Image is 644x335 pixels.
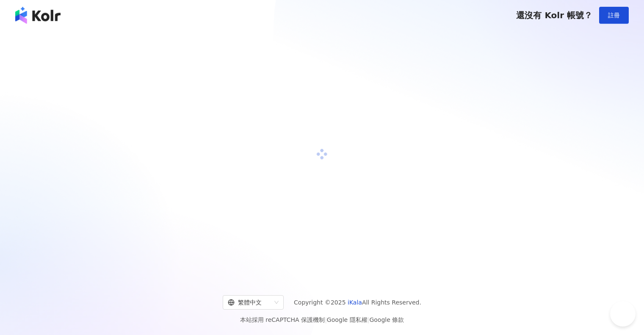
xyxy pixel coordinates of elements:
[348,299,362,306] a: iKala
[327,316,368,323] a: Google 隱私權
[608,12,620,19] span: 註冊
[15,7,61,24] img: logo
[516,10,592,20] span: 還沒有 Kolr 帳號？
[599,7,629,24] button: 註冊
[369,316,404,323] a: Google 條款
[325,316,327,323] span: |
[610,301,636,327] iframe: Help Scout Beacon - Open
[228,296,271,309] div: 繁體中文
[368,316,370,323] span: |
[294,297,421,307] span: Copyright © 2025 All Rights Reserved.
[240,315,404,325] span: 本站採用 reCAPTCHA 保護機制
